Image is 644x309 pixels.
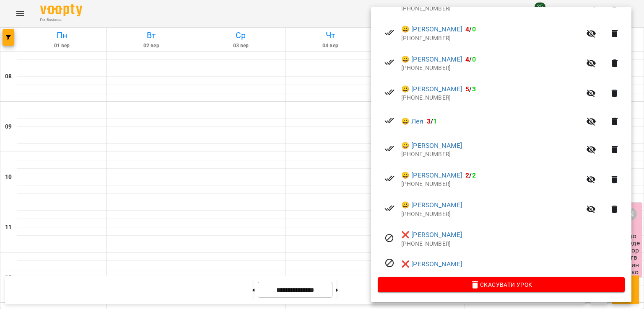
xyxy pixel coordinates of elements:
[465,25,475,33] b: /
[401,230,462,240] a: ❌ [PERSON_NAME]
[465,85,475,93] b: /
[384,116,395,126] svg: Візит сплачено
[401,200,462,210] a: 😀 [PERSON_NAME]
[465,171,469,179] span: 2
[384,173,395,183] svg: Візит сплачено
[472,85,476,93] span: 3
[427,117,431,125] span: 3
[401,116,423,126] a: 😀 Лея
[401,141,462,151] a: 😀 [PERSON_NAME]
[433,117,437,125] span: 1
[465,85,469,93] span: 5
[465,25,469,33] span: 4
[401,180,581,188] p: [PHONE_NUMBER]
[401,259,462,269] a: ❌ [PERSON_NAME]
[401,150,581,159] p: [PHONE_NUMBER]
[427,117,437,125] b: /
[378,277,625,292] button: Скасувати Урок
[401,24,462,34] a: 😀 [PERSON_NAME]
[472,55,476,63] span: 0
[401,170,462,180] a: 😀 [PERSON_NAME]
[465,55,475,63] b: /
[401,64,581,72] p: [PHONE_NUMBER]
[401,240,625,248] p: [PHONE_NUMBER]
[384,87,395,97] svg: Візит сплачено
[384,57,395,67] svg: Візит сплачено
[384,203,395,213] svg: Візит сплачено
[384,233,395,243] svg: Візит скасовано
[465,55,469,63] span: 4
[384,144,395,154] svg: Візит сплачено
[384,28,395,38] svg: Візит сплачено
[401,54,462,64] a: 😀 [PERSON_NAME]
[401,84,462,94] a: 😀 [PERSON_NAME]
[384,258,395,268] svg: Візит скасовано
[465,171,475,179] b: /
[401,210,581,219] p: [PHONE_NUMBER]
[472,171,476,179] span: 2
[401,94,581,102] p: [PHONE_NUMBER]
[384,280,618,290] span: Скасувати Урок
[472,25,476,33] span: 0
[401,5,581,13] p: [PHONE_NUMBER]
[401,34,581,43] p: [PHONE_NUMBER]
